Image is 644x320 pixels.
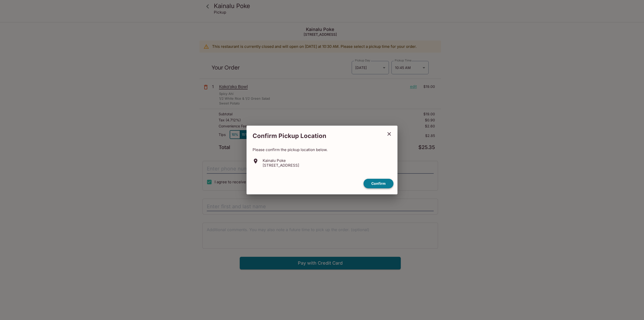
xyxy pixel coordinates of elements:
[253,147,391,152] p: Please confirm the pickup location below.
[263,158,299,163] p: Kainalu Poke
[247,130,383,142] h2: Confirm Pickup Location
[383,128,395,140] button: close
[263,163,299,168] p: [STREET_ADDRESS]
[364,179,393,189] button: confirm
